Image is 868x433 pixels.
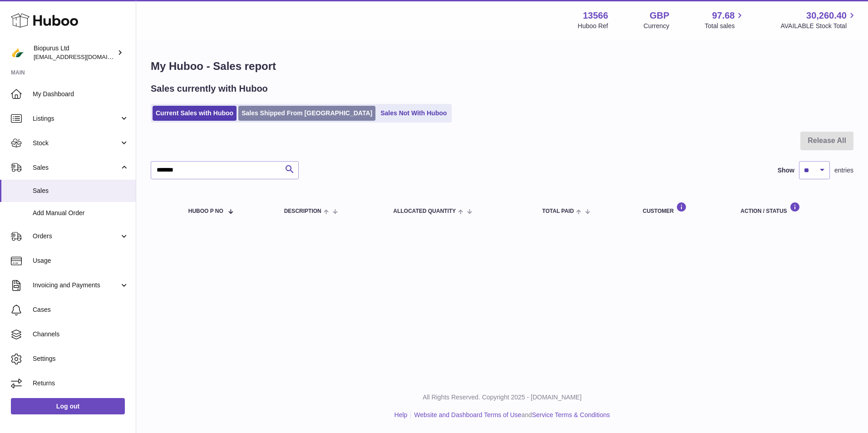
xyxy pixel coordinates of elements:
[33,281,119,290] span: Invoicing and Payments
[395,411,408,418] a: Help
[284,208,321,214] span: Description
[393,208,456,214] span: ALLOCATED Quantity
[33,379,129,388] span: Returns
[153,106,237,121] a: Current Sales with Huboo
[238,106,375,121] a: Sales Shipped From [GEOGRAPHIC_DATA]
[143,393,861,402] p: All Rights Reserved. Copyright 2025 - [DOMAIN_NAME]
[583,10,608,22] strong: 13566
[33,232,119,241] span: Orders
[778,166,794,175] label: Show
[411,411,610,419] li: and
[806,10,847,22] span: 30,260.40
[33,114,119,123] span: Listings
[414,411,521,418] a: Website and Dashboard Terms of Use
[34,53,133,60] span: [EMAIL_ADDRESS][DOMAIN_NAME]
[11,46,25,59] img: internalAdmin-13566@internal.huboo.com
[712,10,735,22] span: 97.68
[33,90,129,98] span: My Dashboard
[834,166,853,175] span: entries
[780,10,857,30] a: 30,260.40 AVAILABLE Stock Total
[780,22,857,30] span: AVAILABLE Stock Total
[542,208,574,214] span: Total paid
[644,22,670,30] div: Currency
[33,139,119,148] span: Stock
[643,202,723,214] div: Customer
[33,305,129,314] span: Cases
[11,398,125,414] a: Log out
[705,10,745,30] a: 97.68 Total sales
[151,83,268,95] h2: Sales currently with Huboo
[33,163,119,172] span: Sales
[33,354,129,363] span: Settings
[34,44,115,61] div: Biopurus Ltd
[33,187,129,195] span: Sales
[578,22,608,30] div: Huboo Ref
[705,22,745,30] span: Total sales
[33,209,129,217] span: Add Manual Order
[33,256,129,265] span: Usage
[33,330,129,339] span: Channels
[188,208,223,214] span: Huboo P no
[532,411,610,418] a: Service Terms & Conditions
[377,106,450,121] a: Sales Not With Huboo
[740,202,844,214] div: Action / Status
[151,59,853,74] h1: My Huboo - Sales report
[650,10,669,22] strong: GBP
